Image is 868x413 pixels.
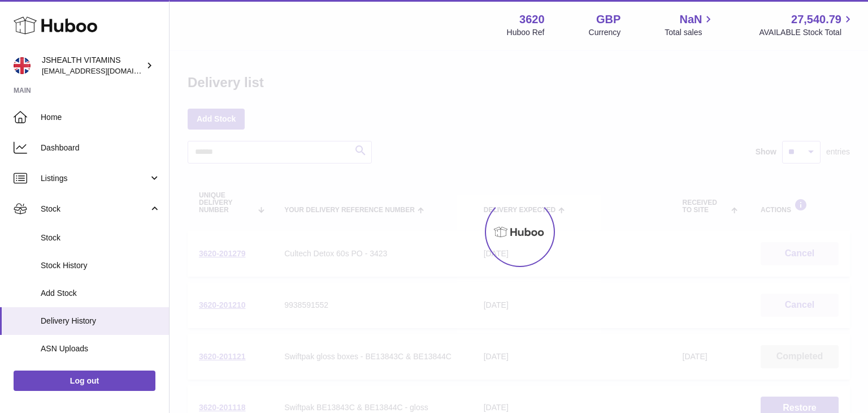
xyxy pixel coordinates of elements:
[41,343,160,354] span: ASN Uploads
[519,12,545,27] strong: 3620
[665,27,715,38] span: Total sales
[791,12,841,27] span: 27,540.79
[14,57,31,74] img: internalAdmin-3620@internal.huboo.com
[14,371,155,391] a: Log out
[41,173,149,184] span: Listings
[665,12,715,38] a: NaN Total sales
[41,316,160,326] span: Delivery History
[41,233,160,243] span: Stock
[42,55,144,76] div: JSHEALTH VITAMINS
[41,288,160,299] span: Add Stock
[41,204,149,214] span: Stock
[759,12,854,38] a: 27,540.79 AVAILABLE Stock Total
[759,27,854,38] span: AVAILABLE Stock Total
[507,27,545,38] div: Huboo Ref
[589,27,621,38] div: Currency
[596,12,620,27] strong: GBP
[41,143,160,153] span: Dashboard
[41,112,160,123] span: Home
[42,66,166,75] span: [EMAIL_ADDRESS][DOMAIN_NAME]
[41,260,160,271] span: Stock History
[679,12,702,27] span: NaN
